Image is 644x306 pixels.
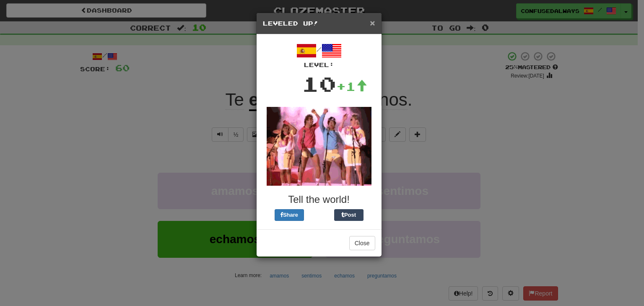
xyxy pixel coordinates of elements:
div: / [263,41,375,69]
div: 10 [302,69,336,99]
button: Share [275,209,304,221]
img: dancing-0d422d2bf4134a41bd870944a7e477a280a918d08b0375f72831dcce4ed6eb41.gif [267,107,371,186]
button: Post [334,209,364,221]
h5: Leveled Up! [263,19,375,28]
div: Level: [263,61,375,69]
h3: Tell the world! [263,194,375,205]
button: Close [370,18,375,27]
iframe: X Post Button [304,209,334,221]
button: Close [349,236,375,250]
span: × [370,18,375,28]
div: +1 [336,78,367,95]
